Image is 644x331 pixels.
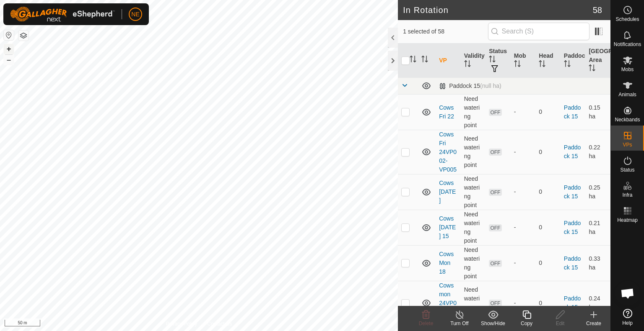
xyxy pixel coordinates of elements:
a: Cows mon 24VP002-VP001 [439,282,457,324]
div: - [514,148,532,157]
p-sorticon: Activate to sort [514,62,521,68]
span: OFF [489,224,501,231]
a: Contact Us [207,320,232,328]
td: 0 [535,210,561,245]
a: Paddock 15 [564,104,581,120]
span: Mobs [621,67,634,72]
img: Gallagher Logo [10,7,115,22]
button: Reset Map [4,30,14,40]
span: Infra [622,192,632,198]
a: Help [611,305,644,329]
a: Paddock 15 [564,255,581,271]
p-sorticon: Activate to sort [589,66,595,72]
td: Need watering point [461,281,486,325]
div: - [514,299,532,308]
a: Cows [DATE] [439,180,456,204]
td: Need watering point [461,94,486,130]
span: Status [620,167,634,172]
td: Need watering point [461,210,486,245]
button: – [4,55,14,65]
input: Search (S) [488,23,589,40]
div: Show/Hide [476,320,510,327]
th: VP [436,44,461,78]
div: - [514,223,532,232]
p-sorticon: Activate to sort [489,57,496,64]
p-sorticon: Activate to sort [410,57,416,64]
span: OFF [489,300,501,307]
td: 0 [535,94,561,130]
th: [GEOGRAPHIC_DATA] Area [585,44,610,78]
a: Paddock 15 [564,220,581,235]
th: Head [535,44,561,78]
span: Heatmap [617,218,638,223]
td: Need watering point [461,245,486,281]
span: Delete [419,321,434,326]
th: Mob [511,44,536,78]
a: Cows [DATE] 15 [439,215,456,239]
div: Turn Off [443,320,476,327]
td: 0.21 ha [585,210,610,245]
span: NE [131,10,139,19]
td: 0.15 ha [585,94,610,130]
td: 0 [535,174,561,210]
p-sorticon: Activate to sort [464,62,471,68]
h2: In Rotation [403,5,593,15]
a: Paddock 15 [564,144,581,159]
td: Need watering point [461,174,486,210]
p-sorticon: Activate to sort [564,62,571,68]
td: Need watering point [461,130,486,174]
a: Open chat [615,281,640,306]
span: (null ha) [480,82,501,89]
span: OFF [489,260,501,267]
div: - [514,259,532,267]
div: - [514,187,532,196]
div: Copy [510,320,543,327]
td: 0.24 ha [585,281,610,325]
span: OFF [489,109,501,116]
td: 0 [535,245,561,281]
span: 58 [593,4,602,16]
span: Schedules [615,17,639,22]
a: Privacy Policy [166,320,197,328]
span: VPs [623,142,632,147]
p-sorticon: Activate to sort [539,62,545,68]
span: Notifications [614,42,641,47]
td: 0.33 ha [585,245,610,281]
a: Paddock 15 [564,184,581,200]
span: 1 selected of 58 [403,27,488,36]
th: Paddock [561,44,586,78]
span: Animals [618,92,636,97]
a: Cows Fri 24VP002-VP005 [439,131,457,173]
th: Status [486,44,511,78]
div: Create [577,320,610,327]
td: 0.25 ha [585,174,610,210]
span: OFF [489,149,501,156]
td: 0 [535,281,561,325]
div: Paddock 15 [439,82,501,90]
p-sorticon: Activate to sort [421,57,428,64]
button: + [4,44,14,54]
td: 0.22 ha [585,130,610,174]
span: Neckbands [615,117,640,122]
a: Cows Fri 22 [439,104,454,120]
div: Edit [543,320,577,327]
span: Help [622,321,633,326]
button: Map Layers [18,31,29,41]
th: Validity [461,44,486,78]
td: 0 [535,130,561,174]
a: Paddock 15 [564,295,581,310]
span: OFF [489,189,501,196]
a: Cows Mon 18 [439,251,454,275]
div: - [514,108,532,116]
